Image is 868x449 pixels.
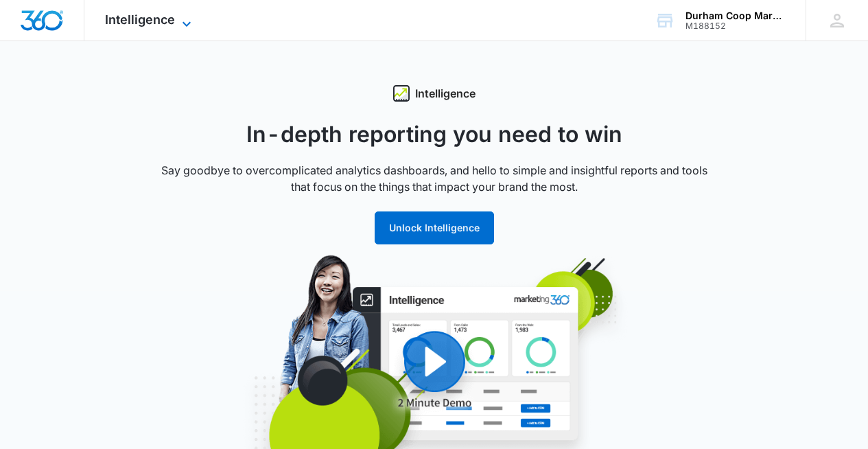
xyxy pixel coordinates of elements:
h1: In-depth reporting you need to win [160,118,709,151]
span: Intelligence [105,12,175,27]
button: Unlock Intelligence [375,211,494,244]
p: Say goodbye to overcomplicated analytics dashboards, and hello to simple and insightful reports a... [160,162,709,195]
div: Intelligence [160,85,709,102]
div: account id [685,21,786,31]
div: account name [685,10,786,21]
a: Unlock Intelligence [375,222,494,233]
